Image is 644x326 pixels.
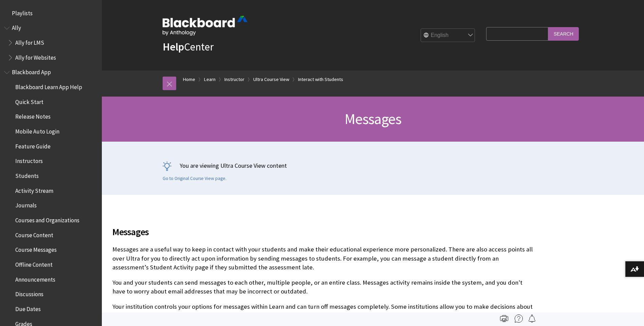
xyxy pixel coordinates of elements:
[548,27,579,40] input: Search
[15,288,43,298] span: Discussions
[112,225,533,239] span: Messages
[15,229,53,239] span: Course Content
[4,22,98,63] nav: Book outline for Anthology Ally Help
[500,314,508,323] img: Print
[253,75,289,84] a: Ultra Course View
[15,37,44,46] span: Ally for LMS
[15,156,43,165] span: Instructors
[15,126,59,135] span: Mobile Auto Login
[163,176,226,182] a: Go to Original Course View page.
[163,40,184,54] strong: Help
[12,22,21,32] span: Ally
[298,75,343,84] a: Interact with Students
[12,67,51,76] span: Blackboard App
[421,29,475,42] select: Site Language Selector
[15,244,57,253] span: Course Messages
[15,170,39,179] span: Students
[224,75,244,84] a: Instructor
[15,52,56,61] span: Ally for Websites
[12,7,33,17] span: Playlists
[15,81,82,90] span: Blackboard Learn App Help
[15,259,53,268] span: Offline Content
[183,75,195,84] a: Home
[15,141,51,150] span: Feature Guide
[163,16,247,36] img: Blackboard by Anthology
[112,245,533,272] p: Messages are a useful way to keep in contact with your students and make their educational experi...
[15,185,53,194] span: Activity Stream
[15,274,55,283] span: Announcements
[204,75,216,84] a: Learn
[15,111,51,120] span: Release Notes
[528,314,536,323] img: Follow this page
[163,40,214,54] a: HelpCenter
[112,278,533,296] p: You and your students can send messages to each other, multiple people, or an entire class. Messa...
[163,161,584,170] p: You are viewing Ultra Course View content
[15,96,43,105] span: Quick Start
[515,314,523,323] img: More help
[15,200,37,209] span: Journals
[15,303,41,312] span: Due Dates
[15,215,79,224] span: Courses and Organizations
[4,7,98,19] nav: Book outline for Playlists
[345,109,401,128] span: Messages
